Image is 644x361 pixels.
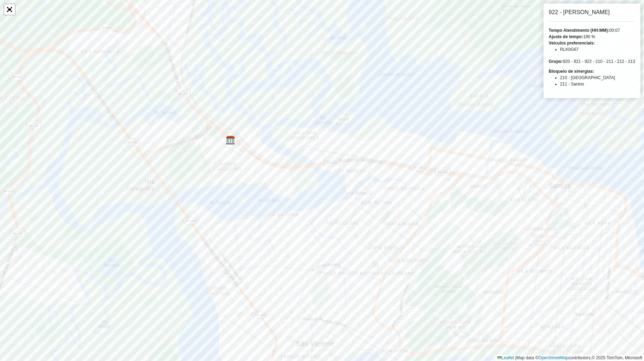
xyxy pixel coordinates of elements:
[560,46,635,53] li: RLK0G67
[549,28,609,33] strong: Tempo Atendimento (HH:MM):
[549,41,595,46] strong: Veículos preferenciais:
[549,34,583,39] strong: Ajuste de tempo:
[515,355,516,360] span: |
[549,27,635,34] div: 00:07
[539,355,569,360] a: OpenStreetMap
[549,58,635,65] div: 920 - 921 - 922 - 210 - 211 - 212 - 213
[549,59,563,64] strong: Grupo:
[549,34,635,40] div: 190 %
[497,355,514,360] a: Leaflet
[4,4,15,15] a: Abrir mapa em tela cheia
[560,81,635,87] li: 211 - Santos
[549,9,635,16] h6: 922 - [PERSON_NAME]
[560,75,635,81] li: 210 - [GEOGRAPHIC_DATA]
[549,69,594,74] strong: Bloqueio de sinergias:
[495,355,644,361] div: Map data © contributors,© 2025 TomTom, Microsoft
